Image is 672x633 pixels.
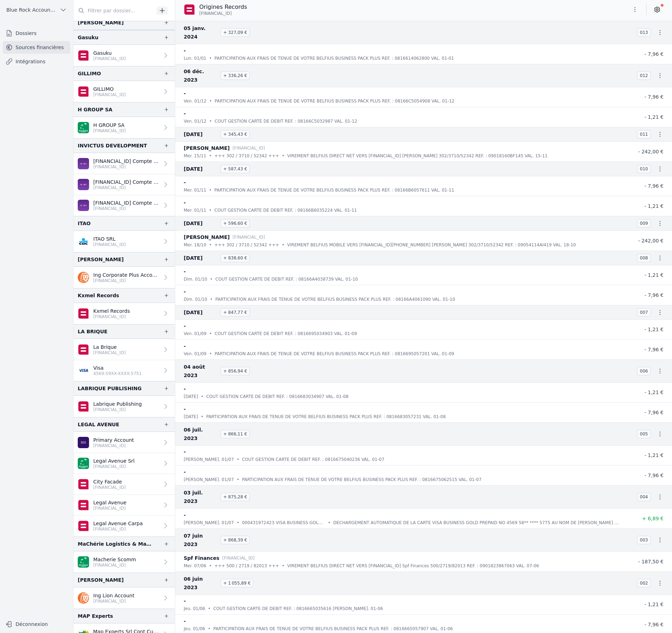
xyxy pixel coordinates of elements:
a: Kxmel Records [FINANCIAL_ID] [73,303,175,324]
span: 06 déc. 2023 [184,67,218,84]
div: • [282,152,284,159]
p: Ing Corporate Plus Account [93,271,159,279]
p: Legal Avenue Carpa [93,520,143,527]
p: ITAO SRL [93,235,126,242]
div: • [328,519,330,526]
p: Legal Avenue Srl [93,457,135,464]
button: Déconnexion [3,619,70,630]
p: +++ 302 / 3710 / 52342 +++ [214,152,279,159]
span: + 847,77 € [220,308,250,317]
div: • [208,605,211,612]
img: BEOBANK_CTBKBEBX.png [78,200,89,211]
div: • [209,562,212,569]
p: [FINANCIAL_ID] [93,278,159,283]
p: Ing Lion Account [93,592,134,599]
p: - [184,468,186,476]
img: belfius.png [78,86,89,97]
a: Legal Avenue Srl [FINANCIAL_ID] [73,453,175,474]
span: - 7,96 € [644,292,664,298]
p: - [184,342,186,350]
a: ITAO SRL [FINANCIAL_ID] [73,231,175,252]
p: [PERSON_NAME]. 01/07 [184,519,234,526]
p: dim. 01/10 [184,296,207,303]
span: 03 juil. 2023 [184,488,218,505]
div: • [210,296,212,303]
span: [DATE] [184,254,218,262]
a: Ing Corporate Plus Account [FINANCIAL_ID] [73,267,175,288]
a: Dossiers [3,27,70,40]
img: BEOBANK_CTBKBEBX.png [78,179,89,190]
div: • [201,413,204,420]
p: COUT GESTION CARTE DE DEBIT REF. : 0816695034903 VAL. 01-09 [215,330,357,337]
p: - [184,322,186,330]
p: Macherie Scomm [93,556,136,563]
img: belfius.png [78,308,89,319]
p: COUT GESTION CARTE DE DEBIT REF. : 08166C5032987 VAL. 01-12 [215,118,358,125]
p: [FINANCIAL_ID] Compte Go [PERSON_NAME] [93,199,159,206]
div: Gasuku [78,33,99,42]
p: [PERSON_NAME]. 01/07 [184,476,234,483]
span: 06 juil. 2023 [184,426,218,442]
p: Legal Avenue [93,499,126,506]
p: VIREMENT BELFIUS DIRECT NET VERS [FINANCIAL_ID] [PERSON_NAME] 302/3710/52342 REF. : 09018160BF145... [287,152,548,159]
p: PARTICIPATION AUX FRAIS DE TENUE DE VOTRE BELFIUS BUSINESS PACK PLUS REF. : 08166C5054908 VAL. 01-12 [215,98,455,105]
p: - [184,109,186,118]
div: ITAO [78,219,90,228]
p: VIREMENT BELFIUS MOBILE VERS [FINANCIAL_ID][PHONE_NUMBER] [PERSON_NAME] 302/3710/52342 REF. : 090... [287,241,576,248]
p: [FINANCIAL_ID] [93,443,134,449]
p: PARTICIPATION AUX FRAIS DE TENUE DE VOTRE BELFIUS BUSINESS PACK PLUS REF. : 08166A4061090 VAL. 01-10 [216,296,455,303]
p: Gasuku [93,49,126,57]
p: ven. 01/12 [184,118,206,125]
p: [FINANCIAL_ID] [93,164,159,170]
p: ven. 01/09 [184,350,206,357]
p: [FINANCIAL_ID] [93,206,159,211]
span: + 336,26 € [220,71,250,80]
div: • [282,241,284,248]
div: • [209,207,212,214]
p: PARTICIPATION AUX FRAIS DE TENUE DE VOTRE BELFIUS BUSINESS PACK PLUS REF. : 0816683057231 VAL. 01-08 [206,413,446,420]
p: - [184,89,186,98]
div: MaChérie Logistics & Management Services [78,540,152,548]
p: [FINANCIAL_ID] [93,505,126,511]
div: LEGAL AVENUE [78,420,119,429]
p: [FINANCIAL_ID] [232,145,265,152]
span: - 7,96 € [644,94,664,100]
div: [PERSON_NAME] [78,255,124,264]
div: • [237,456,239,463]
div: GILLIMO [78,69,101,78]
span: - 242,00 € [638,238,664,244]
img: belfius.png [78,401,89,412]
p: COUT GESTION CARTE DE DEBIT REF. : 0816675040236 VAL. 01-07 [242,456,384,463]
span: - 7,96 € [644,410,664,415]
span: [DATE] [184,165,218,173]
p: [FINANCIAL_ID] [93,485,126,490]
p: +++ 302 / 3710 / 52342 +++ [214,241,279,248]
span: 05 janv. 2024 [184,24,218,41]
p: mer. 01/11 [184,207,206,214]
p: lun. 01/01 [184,55,206,62]
p: - [184,46,186,55]
img: BNP_BE_BUSINESS_GEBABEBB.png [78,122,89,133]
span: [DATE] [184,308,218,317]
a: City Facade [FINANCIAL_ID] [73,474,175,495]
p: jeu. 01/06 [184,625,205,632]
p: mer. 18/10 [184,241,206,248]
span: [DATE] [184,219,218,228]
p: [FINANCIAL_ID] [93,56,126,61]
p: COUT GESTION CARTE DE DEBIT REF. : 08166A4038739 VAL. 01-10 [216,276,358,283]
p: jeu. 01/06 [184,605,205,612]
p: - [184,198,186,207]
div: • [210,276,212,283]
span: [DATE] [184,130,218,139]
a: [FINANCIAL_ID] Compte Go [PERSON_NAME] [FINANCIAL_ID] [73,153,175,174]
img: belfius.png [78,344,89,355]
div: H GROUP SA [78,105,112,114]
p: +++ 500 / 2719 / 82013 +++ [214,562,279,569]
p: PARTICIPATION AUX FRAIS DE TENUE DE VOTRE BELFIUS BUSINESS PACK PLUS REF. : 08166B6057611 VAL. 01-11 [214,187,454,194]
span: - 187,50 € [638,559,664,564]
p: - [184,511,186,519]
span: - 7,96 € [644,183,664,189]
span: - 1,21 € [644,272,664,278]
span: + 838,60 € [220,254,250,262]
a: Sources financières [3,41,70,54]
